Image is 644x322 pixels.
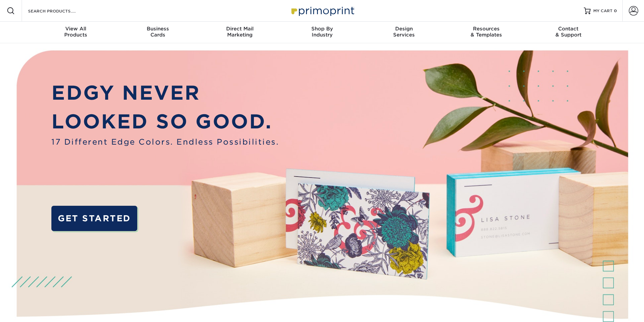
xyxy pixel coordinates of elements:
span: Resources [445,26,527,32]
a: BusinessCards [117,22,199,43]
span: MY CART [593,8,613,14]
a: View AllProducts [35,22,117,43]
input: SEARCH PRODUCTS..... [27,7,93,15]
a: Direct MailMarketing [199,22,281,43]
span: Business [117,26,199,32]
img: Primoprint [288,3,356,18]
span: Shop By [281,26,363,32]
span: 0 [614,8,617,13]
a: DesignServices [363,22,445,43]
a: Resources& Templates [445,22,527,43]
span: 17 Different Edge Colors. Endless Possibilities. [51,136,279,148]
span: Contact [527,26,610,32]
div: & Support [527,26,610,38]
p: LOOKED SO GOOD. [51,107,279,136]
div: Industry [281,26,363,38]
div: Marketing [199,26,281,38]
span: Direct Mail [199,26,281,32]
div: & Templates [445,26,527,38]
a: Shop ByIndustry [281,22,363,43]
span: View All [35,26,117,32]
span: Design [363,26,445,32]
a: GET STARTED [51,206,137,231]
div: Services [363,26,445,38]
a: Contact& Support [527,22,610,43]
p: EDGY NEVER [51,78,279,107]
div: Products [35,26,117,38]
div: Cards [117,26,199,38]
